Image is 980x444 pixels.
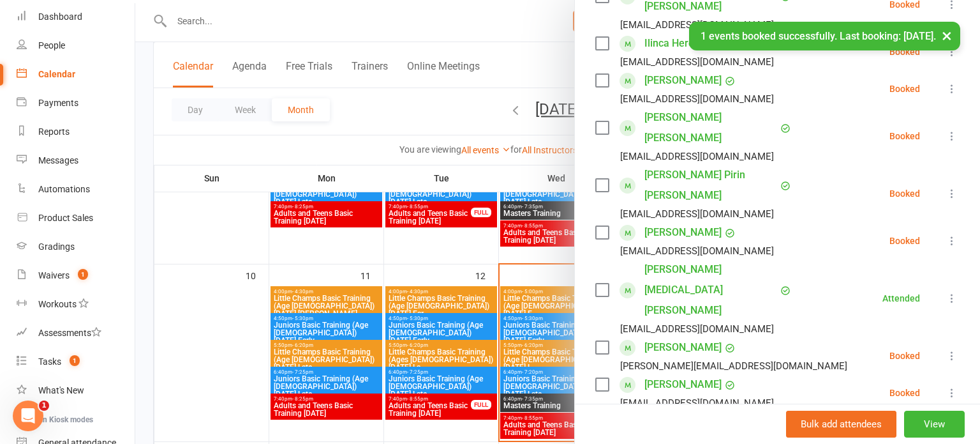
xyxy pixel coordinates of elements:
[889,132,920,141] div: Booked
[38,11,82,22] div: Dashboard
[38,98,78,108] div: Payments
[17,290,135,319] a: Workouts
[38,299,77,309] div: Workouts
[689,22,960,50] div: 1 events booked successfully. Last booking: [DATE].
[38,155,78,165] div: Messages
[889,84,920,93] div: Booked
[620,395,774,411] div: [EMAIL_ADDRESS][DOMAIN_NAME]
[17,89,135,118] a: Payments
[620,358,847,374] div: [PERSON_NAME][EMAIL_ADDRESS][DOMAIN_NAME]
[17,118,135,146] a: Reports
[644,374,722,395] a: [PERSON_NAME]
[620,17,774,33] div: [EMAIL_ADDRESS][DOMAIN_NAME]
[38,213,93,223] div: Product Sales
[786,411,896,438] button: Bulk add attendees
[39,401,49,411] span: 1
[620,243,774,259] div: [EMAIL_ADDRESS][DOMAIN_NAME]
[889,236,920,245] div: Booked
[644,222,722,243] a: [PERSON_NAME]
[78,269,88,280] span: 1
[904,411,965,438] button: View
[882,294,920,303] div: Attended
[38,184,90,194] div: Automations
[620,91,774,107] div: [EMAIL_ADDRESS][DOMAIN_NAME]
[70,355,80,366] span: 1
[644,259,777,321] a: [PERSON_NAME] [MEDICAL_DATA][PERSON_NAME]
[38,241,75,252] div: Gradings
[17,146,135,175] a: Messages
[17,261,135,290] a: Waivers 1
[38,69,75,79] div: Calendar
[889,351,920,360] div: Booked
[620,206,774,222] div: [EMAIL_ADDRESS][DOMAIN_NAME]
[13,401,43,431] iframe: Intercom live chat
[889,189,920,198] div: Booked
[620,321,774,337] div: [EMAIL_ADDRESS][DOMAIN_NAME]
[620,148,774,165] div: [EMAIL_ADDRESS][DOMAIN_NAME]
[38,126,70,137] div: Reports
[644,165,777,206] a: [PERSON_NAME] Pirin [PERSON_NAME]
[620,54,774,70] div: [EMAIL_ADDRESS][DOMAIN_NAME]
[17,319,135,348] a: Assessments
[644,107,777,148] a: [PERSON_NAME] [PERSON_NAME]
[17,348,135,376] a: Tasks 1
[38,356,61,367] div: Tasks
[889,388,920,397] div: Booked
[17,376,135,405] a: What's New
[889,47,920,56] div: Booked
[17,60,135,89] a: Calendar
[17,175,135,204] a: Automations
[935,22,958,49] button: ×
[38,385,84,395] div: What's New
[644,337,722,358] a: [PERSON_NAME]
[17,233,135,261] a: Gradings
[38,328,101,338] div: Assessments
[17,204,135,233] a: Product Sales
[17,3,135,31] a: Dashboard
[38,270,70,280] div: Waivers
[644,70,722,91] a: [PERSON_NAME]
